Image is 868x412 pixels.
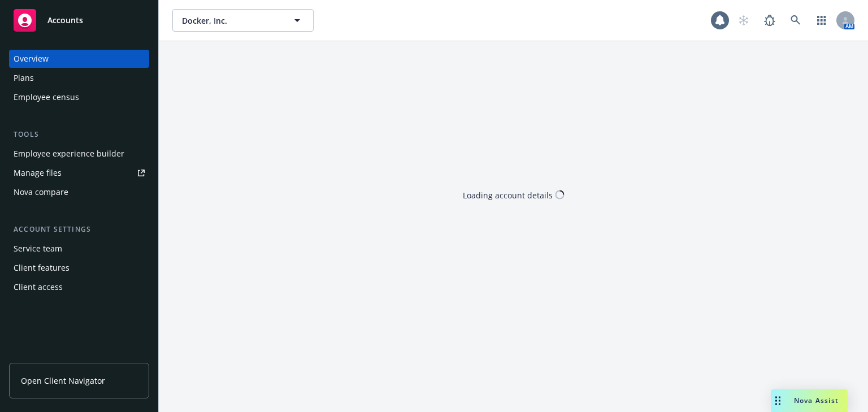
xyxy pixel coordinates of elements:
[9,240,149,258] a: Service team
[9,164,149,182] a: Manage files
[14,88,79,106] div: Employee census
[9,259,149,277] a: Client features
[14,164,62,182] div: Manage files
[784,9,807,32] a: Search
[9,50,149,68] a: Overview
[14,278,63,296] div: Client access
[14,183,68,201] div: Nova compare
[182,15,280,27] span: Docker, Inc.
[14,50,49,68] div: Overview
[9,88,149,106] a: Employee census
[794,396,839,405] span: Nova Assist
[14,145,124,163] div: Employee experience builder
[758,9,781,32] a: Report a Bug
[14,240,62,258] div: Service team
[9,145,149,163] a: Employee experience builder
[14,69,34,87] div: Plans
[9,278,149,296] a: Client access
[47,16,83,25] span: Accounts
[9,5,149,36] a: Accounts
[9,183,149,201] a: Nova compare
[9,224,149,235] div: Account settings
[21,375,105,387] span: Open Client Navigator
[463,189,553,201] div: Loading account details
[9,69,149,87] a: Plans
[771,389,785,412] div: Drag to move
[732,9,755,32] a: Start snowing
[810,9,833,32] a: Switch app
[14,259,70,277] div: Client features
[771,389,848,412] button: Nova Assist
[9,129,149,140] div: Tools
[172,9,314,32] button: Docker, Inc.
